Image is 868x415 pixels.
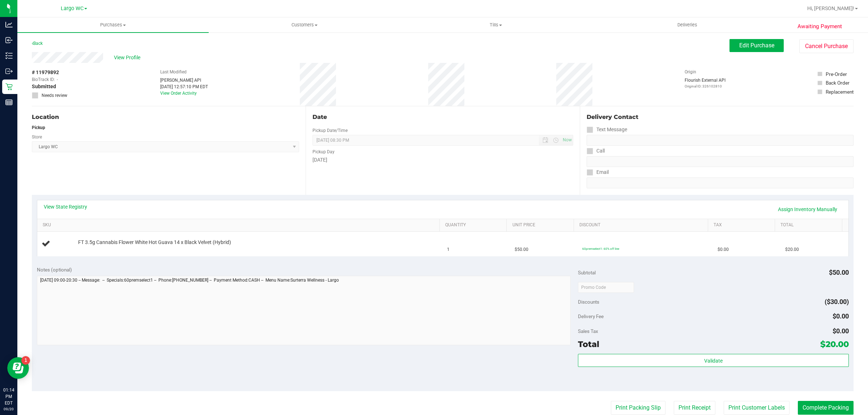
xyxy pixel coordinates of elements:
[798,401,854,415] button: Complete Packing
[5,21,13,28] inline-svg: Analytics
[579,222,705,228] a: Discount
[3,406,14,412] p: 09/20
[829,269,849,276] span: $50.00
[312,113,573,121] div: Date
[160,77,208,84] div: [PERSON_NAME] API
[7,357,29,379] iframe: Resource center
[17,17,209,33] a: Purchases
[578,295,599,308] span: Discounts
[578,282,634,293] input: Promo Code
[5,99,13,106] inline-svg: Reports
[587,156,854,167] input: Format: (999) 999-9999
[209,17,400,33] a: Customers
[833,312,849,320] span: $0.00
[42,92,67,99] span: Needs review
[668,22,707,28] span: Deliveries
[5,83,13,90] inline-svg: Retail
[43,222,437,228] a: SKU
[674,401,715,415] button: Print Receipt
[78,239,231,246] span: FT 3.5g Cannabis Flower White Hot Guava 14 x Black Velvet (Hybrid)
[826,79,850,86] div: Back Order
[37,267,72,273] span: Notes (optional)
[582,247,619,251] span: 60premselect1: 60% off line
[826,70,847,78] div: Pre-Order
[587,113,854,121] div: Delivery Contact
[780,222,839,228] a: Total
[160,69,187,75] label: Last Modified
[57,76,58,83] span: -
[5,37,13,44] inline-svg: Inbound
[685,84,726,89] p: Original ID: 326102810
[724,401,790,415] button: Print Customer Labels
[32,83,56,90] span: Submitted
[785,246,799,253] span: $20.00
[32,125,45,130] strong: Pickup
[445,222,504,228] a: Quantity
[400,22,591,28] span: Tills
[578,354,848,367] button: Validate
[587,135,854,146] input: Format: (999) 999-9999
[739,42,774,49] span: Edit Purchase
[400,17,591,33] a: Tills
[718,246,729,253] span: $0.00
[773,203,842,215] a: Assign Inventory Manually
[807,5,854,11] span: Hi, [PERSON_NAME]!
[32,134,42,140] label: Store
[685,69,696,75] label: Origin
[32,41,43,46] a: Back
[5,52,13,59] inline-svg: Inventory
[61,5,84,12] span: Largo WC
[833,327,849,335] span: $0.00
[209,22,400,28] span: Customers
[32,76,55,83] span: BioTrack ID:
[729,39,784,52] button: Edit Purchase
[114,54,143,61] span: View Profile
[44,203,87,210] a: View State Registry
[578,313,604,319] span: Delivery Fee
[32,113,299,121] div: Location
[447,246,450,253] span: 1
[587,146,605,156] label: Call
[714,222,772,228] a: Tax
[587,167,609,177] label: Email
[592,17,783,33] a: Deliveries
[17,22,209,28] span: Purchases
[312,156,573,164] div: [DATE]
[578,328,598,334] span: Sales Tax
[797,22,842,31] span: Awaiting Payment
[587,124,627,135] label: Text Message
[578,339,599,349] span: Total
[21,356,30,365] iframe: Resource center unread badge
[160,91,197,96] a: View Order Activity
[820,339,849,349] span: $20.00
[704,358,723,364] span: Validate
[3,387,14,406] p: 01:14 PM EDT
[685,77,726,89] div: Flourish External API
[826,88,854,95] div: Replacement
[825,298,849,305] span: ($30.00)
[515,246,528,253] span: $50.00
[578,270,596,275] span: Subtotal
[5,68,13,75] inline-svg: Outbound
[611,401,665,415] button: Print Packing Slip
[312,127,348,134] label: Pickup Date/Time
[160,84,208,90] div: [DATE] 12:57:10 PM EDT
[799,39,854,53] button: Cancel Purchase
[32,69,59,76] span: # 11979892
[512,222,571,228] a: Unit Price
[312,149,335,155] label: Pickup Day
